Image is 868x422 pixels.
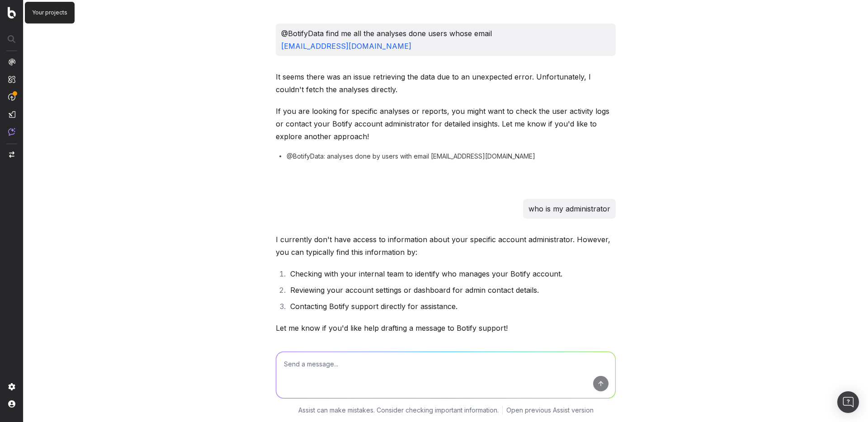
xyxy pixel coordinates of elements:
[287,152,535,161] span: @BotifyData: analyses done by users with email [EMAIL_ADDRESS][DOMAIN_NAME]
[288,284,616,296] li: Reviewing your account settings or dashboard for admin contact details.
[8,75,15,83] img: Intelligence
[528,202,610,215] p: who is my administrator
[837,391,859,413] div: Open Intercom Messenger
[32,9,67,16] p: Your projects
[8,128,15,136] img: Assist
[281,27,610,52] p: @BotifyData find me all the analyses done users whose email
[8,400,15,408] img: My account
[8,111,15,118] img: Studio
[288,300,616,313] li: Contacting Botify support directly for assistance.
[276,70,616,96] p: It seems there was an issue retrieving the data due to an unexpected error. Unfortunately, I coul...
[8,93,15,101] img: Activation
[9,151,14,158] img: Switch project
[288,267,616,280] li: Checking with your internal team to identify who manages your Botify account.
[276,233,616,258] p: I currently don't have access to information about your specific account administrator. However, ...
[298,406,499,415] p: Assist can make mistakes. Consider checking important information.
[276,105,616,143] p: If you are looking for specific analyses or reports, you might want to check the user activity lo...
[8,383,15,390] img: Setting
[276,322,616,334] p: Let me know if you'd like help drafting a message to Botify support!
[281,40,411,52] button: [EMAIL_ADDRESS][DOMAIN_NAME]
[8,58,15,66] img: Analytics
[8,7,16,19] img: Botify logo
[506,406,594,415] a: Open previous Assist version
